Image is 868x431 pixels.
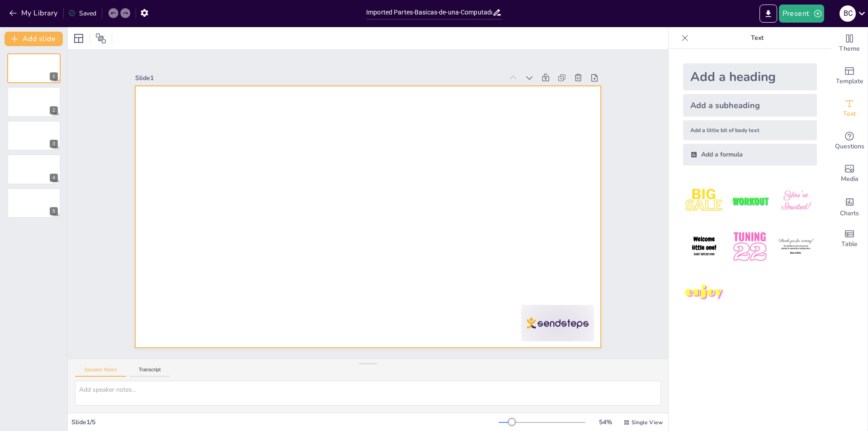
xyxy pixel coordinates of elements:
[835,142,864,152] span: Questions
[130,367,170,377] button: Transcript
[840,5,856,22] div: B C
[729,180,771,222] img: 2.jpeg
[594,418,616,426] div: 54 %
[692,27,822,49] p: Text
[831,125,868,157] div: Get real-time input from your audience
[71,418,499,426] div: Slide 1 / 5
[50,72,58,81] div: 1
[7,121,61,151] div: 3
[683,272,725,314] img: 7.jpeg
[831,92,868,125] div: Add text boxes
[729,226,771,268] img: 5.jpeg
[683,226,725,268] img: 4.jpeg
[7,154,61,184] div: 4
[50,140,58,148] div: 3
[839,44,860,54] span: Theme
[50,106,58,114] div: 2
[683,180,725,222] img: 1.jpeg
[71,31,86,46] div: Layout
[50,207,58,215] div: 5
[831,223,868,255] div: Add a table
[831,157,868,190] div: Add images, graphics, shapes or video
[7,188,61,218] div: 5
[7,87,61,117] div: 2
[775,226,817,268] img: 6.jpeg
[683,144,817,166] div: Add a formula
[95,33,106,44] span: Position
[840,208,859,218] span: Charts
[831,27,868,60] div: Change the overall theme
[779,5,824,23] button: Present
[7,6,61,20] button: My Library
[759,5,777,23] button: Export to PowerPoint
[366,6,492,19] input: Insert title
[831,190,868,223] div: Add charts and graphs
[775,180,817,222] img: 3.jpeg
[841,239,858,249] span: Table
[68,9,96,18] div: Saved
[831,60,868,92] div: Add ready made slides
[7,53,61,83] div: 1
[841,174,859,184] span: Media
[632,419,663,426] span: Single View
[50,174,58,182] div: 4
[683,94,817,117] div: Add a subheading
[683,63,817,90] div: Add a heading
[75,367,126,377] button: Speaker Notes
[683,120,817,140] div: Add a little bit of body text
[843,109,856,119] span: Text
[836,76,863,86] span: Template
[840,5,856,23] button: B C
[5,32,63,46] button: Add slide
